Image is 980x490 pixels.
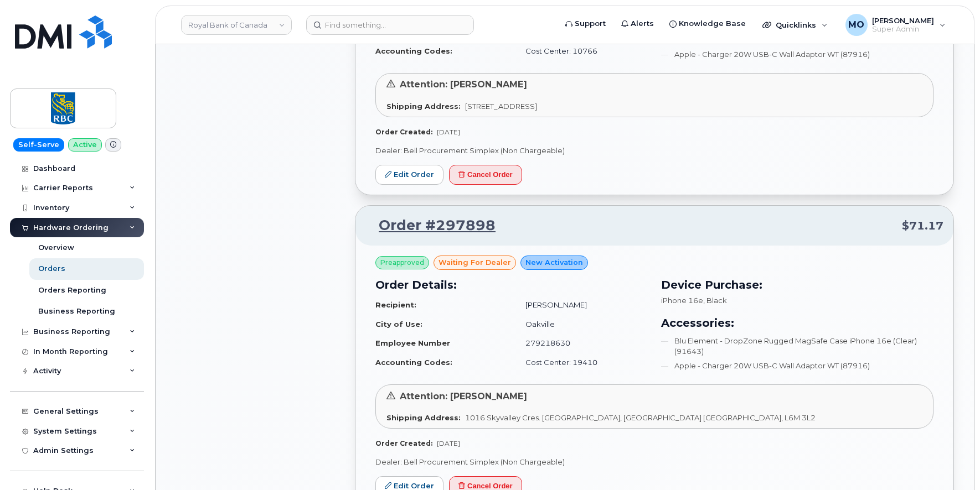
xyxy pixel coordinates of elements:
[613,13,662,35] a: Alerts
[515,41,648,61] td: Cost Center: 10766
[755,14,835,36] div: Quicklinks
[400,79,527,90] span: Attention: [PERSON_NAME]
[375,457,933,467] p: Dealer: Bell Procurement Simplex (Non Chargeable)
[703,296,727,305] span: , Black
[661,361,933,371] li: Apple - Charger 20W USB-C Wall Adaptor WT (87916)
[661,336,933,356] li: Blu Element - DropZone Rugged MagSafe Case iPhone 16e (Clear) (91643)
[375,145,933,156] p: Dealer: Bell Procurement Simplex (Non Chargeable)
[465,413,816,422] span: 1016 Skyvalley Cres. [GEOGRAPHIC_DATA], [GEOGRAPHIC_DATA] [GEOGRAPHIC_DATA], L6M 3L2
[631,18,654,29] span: Alerts
[838,14,953,36] div: Muhammad Omer
[848,18,864,32] span: MO
[661,315,933,331] h3: Accessories:
[515,295,648,315] td: [PERSON_NAME]
[662,13,754,35] a: Knowledge Base
[181,15,292,35] a: Royal Bank of Canada
[661,296,703,305] span: iPhone 16e
[525,257,583,268] span: New Activation
[375,46,452,55] strong: Accounting Codes:
[306,15,474,35] input: Find something...
[386,413,461,422] strong: Shipping Address:
[661,277,933,293] h3: Device Purchase:
[575,18,606,29] span: Support
[437,128,460,136] span: [DATE]
[872,16,934,25] span: [PERSON_NAME]
[449,165,522,185] button: Cancel Order
[365,216,496,236] a: Order #297898
[902,218,943,234] span: $71.17
[776,20,816,29] span: Quicklinks
[380,258,424,268] span: Preapproved
[465,102,537,111] span: [STREET_ADDRESS]
[558,13,613,35] a: Support
[439,257,511,268] span: waiting for dealer
[375,320,422,329] strong: City of Use:
[375,277,648,293] h3: Order Details:
[515,353,648,372] td: Cost Center: 19410
[386,102,461,111] strong: Shipping Address:
[437,439,460,447] span: [DATE]
[515,333,648,353] td: 279218630
[679,18,746,29] span: Knowledge Base
[872,25,934,34] span: Super Admin
[375,338,450,347] strong: Employee Number
[375,358,452,367] strong: Accounting Codes:
[375,300,416,309] strong: Recipient:
[375,165,443,185] a: Edit Order
[375,128,432,136] strong: Order Created:
[515,315,648,334] td: Oakville
[400,391,527,402] span: Attention: [PERSON_NAME]
[661,49,933,60] li: Apple - Charger 20W USB-C Wall Adaptor WT (87916)
[375,439,432,447] strong: Order Created:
